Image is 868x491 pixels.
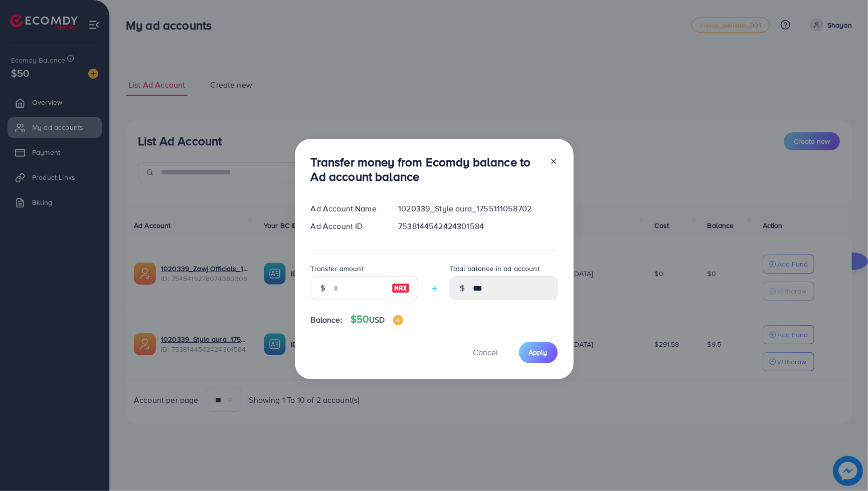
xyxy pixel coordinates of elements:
label: Total balance in ad account [450,264,540,274]
span: USD [369,314,385,325]
img: image [393,315,403,325]
label: Transfer amount [311,264,364,274]
h3: Transfer money from Ecomdy balance to Ad account balance [311,155,542,184]
span: Balance: [311,314,342,326]
button: Cancel [461,342,511,363]
button: Apply [519,342,558,363]
div: Ad Account Name [303,203,391,214]
h4: $50 [351,313,403,326]
div: 1020339_Style aura_1755111058702 [390,203,565,214]
div: 7538144542424301584 [390,220,565,232]
div: Ad Account ID [303,220,391,232]
span: Apply [529,347,548,357]
img: image [392,282,410,294]
span: Cancel [473,347,498,358]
